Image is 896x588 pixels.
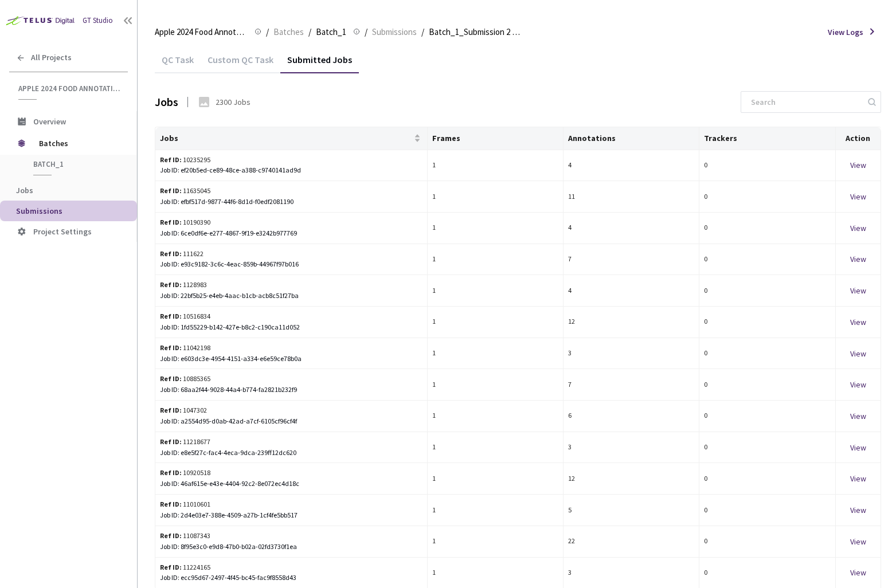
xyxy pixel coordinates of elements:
td: 4 [564,275,699,307]
div: Job ID: e603dc3e-4954-4151-a334-e6e59ce78b0a [160,354,422,364]
b: Ref ID: [160,531,182,540]
b: Ref ID: [160,280,182,289]
span: Batches [273,25,304,39]
td: 5 [564,495,699,526]
div: 11218677 [160,437,358,448]
div: Jobs [155,93,178,111]
td: 1 [428,526,564,558]
div: 10920518 [160,468,358,479]
div: View [840,159,876,171]
th: Trackers [699,127,835,150]
b: Ref ID: [160,437,182,446]
div: 10235295 [160,155,358,166]
b: Ref ID: [160,468,182,477]
td: 1 [428,307,564,338]
li: / [421,25,424,39]
a: Batches [271,25,306,38]
td: 3 [564,338,699,370]
td: 1 [428,401,564,432]
td: 4 [564,150,699,182]
div: Job ID: 46af615e-e43e-4404-92c2-8e072ec4d18c [160,479,422,489]
div: 10190390 [160,217,358,228]
div: View [840,190,876,203]
td: 0 [699,401,835,432]
div: Job ID: e93c9182-3c6c-4eac-859b-44967f97b016 [160,259,422,270]
td: 1 [428,432,564,464]
td: 1 [428,181,564,213]
div: 11224165 [160,562,358,573]
td: 1 [428,244,564,276]
td: 7 [564,369,699,401]
td: 1 [428,495,564,526]
div: 11635045 [160,186,358,197]
b: Ref ID: [160,186,182,195]
div: View [840,504,876,516]
li: / [308,25,311,39]
td: 0 [699,213,835,244]
span: Jobs [160,134,412,143]
div: 10516834 [160,311,358,322]
div: View [840,472,876,485]
span: Apple 2024 Food Annotation Correction [155,25,248,39]
td: 0 [699,432,835,464]
td: 12 [564,463,699,495]
span: Project Settings [33,226,92,237]
td: 0 [699,275,835,307]
div: View [840,410,876,422]
div: Job ID: a2554d95-d0ab-42ad-a7cf-6105cf96cf4f [160,416,422,427]
td: 0 [699,338,835,370]
div: View [840,535,876,548]
td: 0 [699,463,835,495]
td: 1 [428,275,564,307]
td: 1 [428,150,564,182]
span: Jobs [16,185,33,195]
div: Job ID: 1fd55229-b142-427e-b8c2-c190ca11d052 [160,322,422,333]
td: 0 [699,369,835,401]
b: Ref ID: [160,406,182,414]
div: 11087343 [160,531,358,542]
th: Annotations [564,127,699,150]
div: Job ID: ecc95d67-2497-4f45-bc45-fac9f8558d43 [160,573,422,583]
b: Ref ID: [160,218,182,226]
input: Search [744,92,866,112]
b: Ref ID: [160,249,182,258]
div: Job ID: 2d4e03e7-388e-4509-a27b-1cf4fe5bb517 [160,510,422,521]
div: Job ID: e8e5f27c-fac4-4eca-9dca-239ff12dc620 [160,448,422,458]
span: Apple 2024 Food Annotation Correction [18,84,121,93]
div: View [840,378,876,391]
td: 0 [699,495,835,526]
div: 1128983 [160,280,358,291]
td: 1 [428,213,564,244]
div: View [840,284,876,297]
div: Job ID: 8f95e3c0-e9d8-47b0-b02a-02fd3730f1ea [160,542,422,552]
div: Job ID: efbf517d-9877-44f6-8d1d-f0edf2081190 [160,197,422,207]
div: Job ID: 6ce0df6e-e277-4867-9f19-e3242b977769 [160,228,422,239]
span: Overview [33,116,66,127]
td: 6 [564,401,699,432]
b: Ref ID: [160,343,182,352]
th: Jobs [155,127,428,150]
td: 7 [564,244,699,276]
div: View [840,222,876,234]
td: 1 [428,338,564,370]
li: / [266,25,269,39]
span: Submissions [372,25,417,39]
div: 2300 Jobs [216,96,251,108]
span: View Logs [828,26,863,38]
span: Batch_1 [33,159,118,169]
div: Job ID: ef20b5ed-ce89-48ce-a388-c9740141ad9d [160,165,422,176]
td: 0 [699,307,835,338]
div: Job ID: 68aa2f44-9028-44a4-b774-fa2821b232f9 [160,385,422,395]
div: View [840,566,876,579]
a: Submissions [370,25,419,38]
div: View [840,253,876,265]
th: Action [836,127,881,150]
div: 11010601 [160,499,358,510]
div: GT Studio [83,15,113,26]
b: Ref ID: [160,563,182,571]
span: All Projects [31,53,72,62]
div: 111622 [160,249,358,260]
span: Batch_1 [316,25,346,39]
div: Custom QC Task [201,54,280,73]
span: Submissions [16,206,62,216]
